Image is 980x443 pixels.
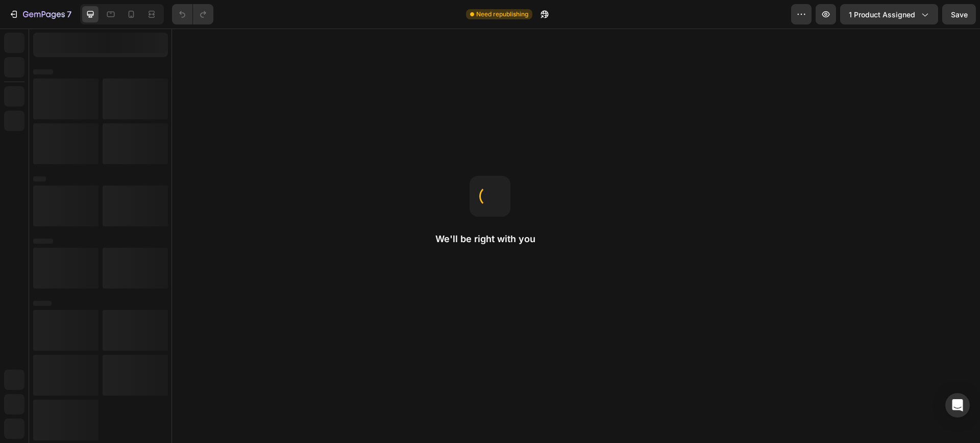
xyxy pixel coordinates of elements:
[840,4,938,24] button: 1 product assigned
[4,4,76,24] button: 7
[942,4,976,24] button: Save
[849,9,915,20] span: 1 product assigned
[67,8,71,20] p: 7
[172,4,213,24] div: Undo/Redo
[435,233,545,245] h2: We'll be right with you
[951,10,968,19] span: Save
[945,393,970,418] div: Open Intercom Messenger
[476,10,528,19] span: Need republishing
